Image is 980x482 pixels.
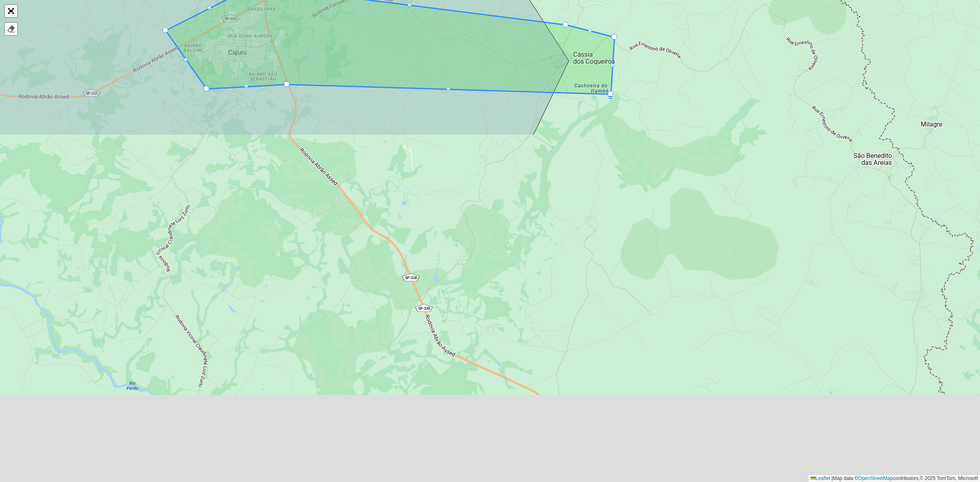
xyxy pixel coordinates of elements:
[831,475,833,481] span: |
[5,23,17,35] div: Remover camada(s)
[808,475,980,482] div: Map data © contributors,© 2025 TomTom, Microsoft
[5,5,17,17] a: Abrir mapa em tela cheia
[811,475,830,481] a: Leaflet
[858,475,893,481] a: OpenStreetMap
